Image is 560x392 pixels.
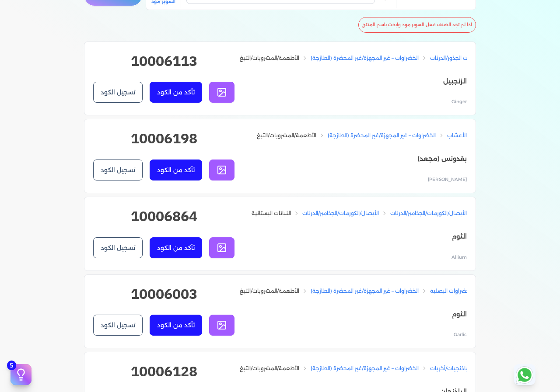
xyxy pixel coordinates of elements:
[257,175,467,184] p: [PERSON_NAME]
[252,209,291,217] a: النباتات البستانية
[252,231,467,243] p: الثوم
[240,364,299,372] a: الأطعمة/المشروبات/التبغ
[93,284,234,312] h2: 10006003
[93,361,234,389] h2: 10006128
[150,160,202,180] button: تأكد من الكود
[240,54,299,62] a: الأطعمة/المشروبات/التبغ
[10,364,31,385] button: 5
[240,76,467,87] p: الزنجبيل
[93,237,143,258] button: تسجيل الكود
[93,315,143,336] button: تسجيل الكود
[93,206,234,234] h2: 10006864
[93,160,143,180] button: تسجيل الكود
[302,209,379,217] a: الأبصال/الكورمات/الجذامير/الدرنات
[150,237,202,258] button: تأكد من الكود
[447,132,467,139] a: الأعشاب
[240,309,467,320] p: الثوم
[257,132,316,139] a: الأطعمة/المشروبات/التبغ
[257,153,467,165] p: (بقدونس (مجعد
[7,361,16,370] span: 5
[390,209,467,217] a: الأبصال/الكورمات/الجذامير/الدرنات
[358,17,476,33] p: اذا لم تجد الصنف فعل السوبر مود وابحث باسم المنتج
[430,54,484,62] a: خضراوات الجذور/الدرنات
[240,97,467,106] p: Ginger
[311,364,419,372] a: (الخضراوات – غير المجهزة/غير المحضرة (الطازجة
[150,315,202,336] button: تأكد من الكود
[240,330,467,339] p: Garlic
[430,287,472,295] a: الخضراوات البصلية
[430,364,471,372] a: الباذنجيات/أخريات
[311,54,419,62] a: (الخضراوات – غير المجهزة/غير المحضرة (الطازجة
[93,82,143,103] button: تسجيل الكود
[150,82,202,103] button: تأكد من الكود
[311,287,419,295] a: (الخضراوات – غير المجهزة/غير المحضرة (الطازجة
[328,132,436,139] a: (الخضراوات – غير المجهزة/غير المحضرة (الطازجة
[240,287,299,295] a: الأطعمة/المشروبات/التبغ
[252,253,467,262] p: Allium
[93,128,234,156] h2: 10006198
[93,51,234,79] h2: 10006113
